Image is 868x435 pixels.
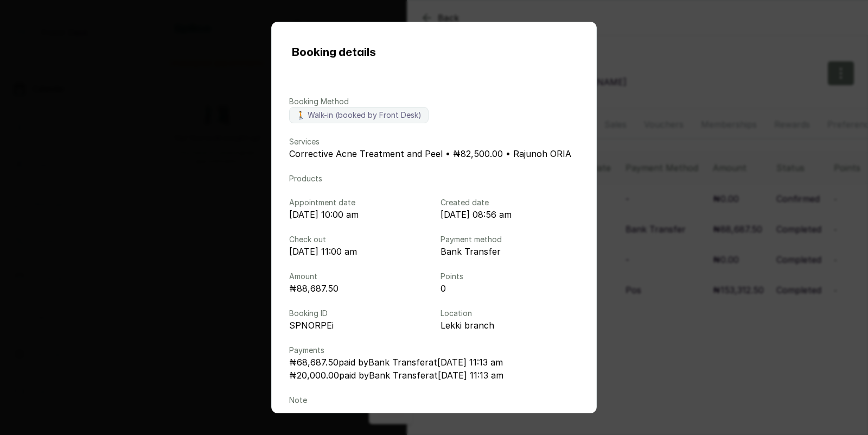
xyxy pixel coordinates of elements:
[289,136,579,147] p: Services
[289,107,429,123] label: 🚶 Walk-in (booked by Front Desk)
[291,44,375,61] h1: Booking details
[289,234,427,245] p: Check out
[441,245,579,258] p: Bank Transfer
[289,271,427,282] p: Amount
[289,369,579,382] p: ₦20,000.00 paid by Bank Transfer at [DATE] 11:13 am
[289,319,427,332] p: SPNORPEi
[289,356,579,369] p: ₦68,687.50 paid by Bank Transfer at [DATE] 11:13 am
[289,208,427,221] p: [DATE] 10:00 am
[289,345,579,356] p: Payments
[289,395,579,406] p: Note
[441,208,579,221] p: [DATE] 08:56 am
[289,96,579,107] p: Booking Method
[289,147,579,160] p: Corrective Acne Treatment and Peel • ₦82,500.00 • Rajunoh ORIA
[289,308,427,319] p: Booking ID
[441,308,579,319] p: Location
[289,197,427,208] p: Appointment date
[441,234,579,245] p: Payment method
[441,282,579,295] p: 0
[289,173,579,184] p: Products
[441,271,579,282] p: Points
[441,319,579,332] p: Lekki branch
[441,197,579,208] p: Created date
[289,245,427,258] p: [DATE] 11:00 am
[289,282,427,295] p: ₦88,687.50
